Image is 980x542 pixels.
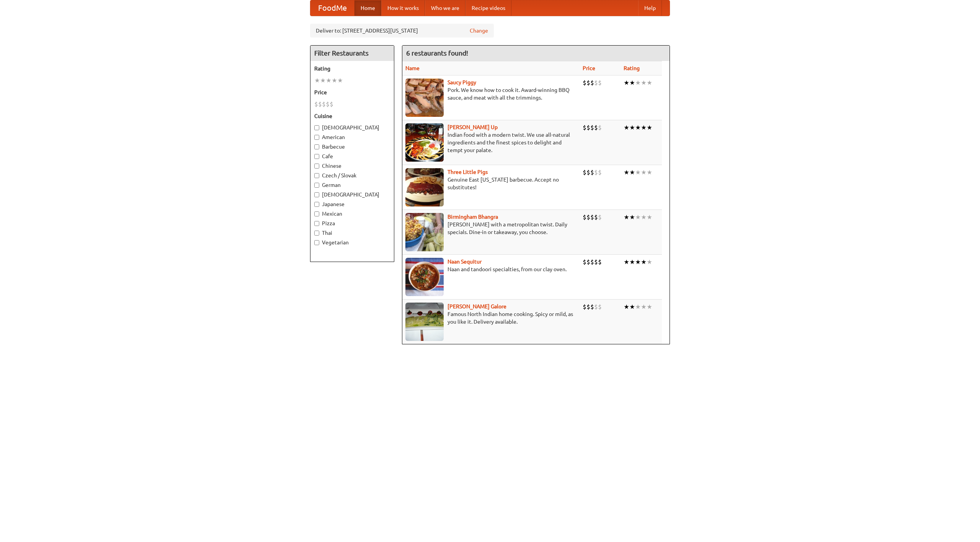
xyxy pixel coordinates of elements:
[590,303,594,311] li: $
[641,258,647,266] li: ★
[629,258,635,266] li: ★
[314,172,390,179] label: Czech / Slovak
[314,65,390,72] h5: Rating
[314,192,319,197] input: [DEMOGRAPHIC_DATA]
[405,258,444,296] img: naansequitur.jpg
[310,24,494,38] div: Deliver to: [STREET_ADDRESS][US_STATE]
[314,229,390,237] label: Thai
[641,168,647,177] li: ★
[405,303,444,341] img: currygalore.jpg
[405,131,577,154] p: Indian food with a modern twist. We use all-natural ingredients and the finest spices to delight ...
[314,239,390,246] label: Vegetarian
[590,213,594,221] li: $
[594,303,598,311] li: $
[590,258,594,266] li: $
[629,303,635,311] li: ★
[594,213,598,221] li: $
[314,154,319,159] input: Cafe
[647,303,652,311] li: ★
[405,123,444,162] img: curryup.jpg
[638,0,662,16] a: Help
[594,123,598,132] li: $
[647,79,652,87] li: ★
[337,76,343,85] li: ★
[629,168,635,177] li: ★
[583,168,586,177] li: $
[318,100,322,108] li: $
[624,258,629,266] li: ★
[354,0,381,16] a: Home
[314,173,319,178] input: Czech / Slovak
[629,123,635,132] li: ★
[598,213,602,221] li: $
[326,100,330,108] li: $
[590,168,594,177] li: $
[448,124,498,130] a: [PERSON_NAME] Up
[405,79,444,117] img: saucy.jpg
[583,123,586,132] li: $
[635,123,641,132] li: ★
[314,221,319,226] input: Pizza
[583,65,595,71] a: Price
[314,200,390,208] label: Japanese
[586,168,590,177] li: $
[594,168,598,177] li: $
[314,144,319,149] input: Barbecue
[641,123,647,132] li: ★
[314,112,390,120] h5: Cuisine
[314,162,390,170] label: Chinese
[635,303,641,311] li: ★
[586,258,590,266] li: $
[470,27,488,34] a: Change
[624,123,629,132] li: ★
[586,79,590,87] li: $
[598,168,602,177] li: $
[314,202,319,207] input: Japanese
[322,100,326,108] li: $
[641,303,647,311] li: ★
[405,65,420,71] a: Name
[314,100,318,108] li: $
[314,152,390,160] label: Cafe
[586,123,590,132] li: $
[405,265,577,273] p: Naan and tandoori specialties, from our clay oven.
[330,100,333,108] li: $
[586,213,590,221] li: $
[641,79,647,87] li: ★
[635,213,641,221] li: ★
[314,210,390,218] label: Mexican
[586,303,590,311] li: $
[583,213,586,221] li: $
[314,135,319,140] input: American
[448,259,482,265] a: Naan Sequitur
[629,213,635,221] li: ★
[320,76,326,85] li: ★
[635,258,641,266] li: ★
[635,168,641,177] li: ★
[598,123,602,132] li: $
[647,258,652,266] li: ★
[583,303,586,311] li: $
[448,214,498,220] a: Birmingham Bhangra
[314,181,390,189] label: German
[624,303,629,311] li: ★
[381,0,425,16] a: How it works
[314,191,390,198] label: [DEMOGRAPHIC_DATA]
[314,240,319,245] input: Vegetarian
[629,79,635,87] li: ★
[448,303,506,309] a: [PERSON_NAME] Galore
[314,164,319,169] input: Chinese
[314,143,390,151] label: Barbecue
[647,168,652,177] li: ★
[448,169,488,175] a: Three Little Pigs
[405,86,577,102] p: Pork. We know how to cook it. Award-winning BBQ sauce, and meat with all the trimmings.
[635,79,641,87] li: ★
[310,46,394,61] h4: Filter Restaurants
[314,125,319,130] input: [DEMOGRAPHIC_DATA]
[594,258,598,266] li: $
